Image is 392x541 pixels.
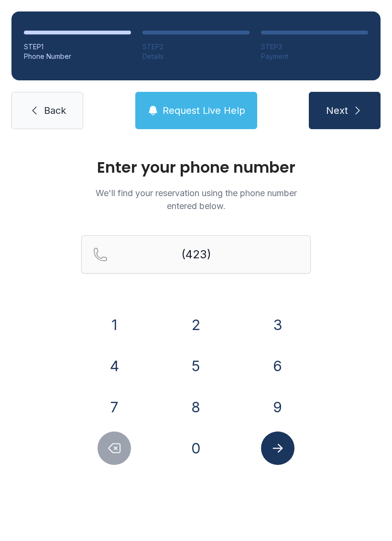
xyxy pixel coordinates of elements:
button: 9 [261,390,294,424]
input: Reservation phone number [81,235,311,274]
div: STEP 1 [24,42,131,52]
button: 5 [179,349,213,383]
button: 4 [98,349,131,383]
p: We'll find your reservation using the phone number entered below. [81,187,311,212]
button: Delete number [98,431,131,465]
span: Request Live Help [163,104,245,117]
button: 8 [179,390,213,424]
h1: Enter your phone number [81,160,311,175]
button: 6 [261,349,294,383]
div: STEP 2 [142,42,250,52]
button: 7 [98,390,131,424]
span: Next [326,104,348,117]
button: 3 [261,308,294,342]
button: Submit lookup form [261,431,294,465]
div: Details [142,52,250,61]
button: 2 [179,308,213,342]
div: STEP 3 [261,42,368,52]
div: Phone Number [24,52,131,61]
button: 0 [179,431,213,465]
span: Back [44,104,66,117]
div: Payment [261,52,368,61]
button: 1 [98,308,131,342]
